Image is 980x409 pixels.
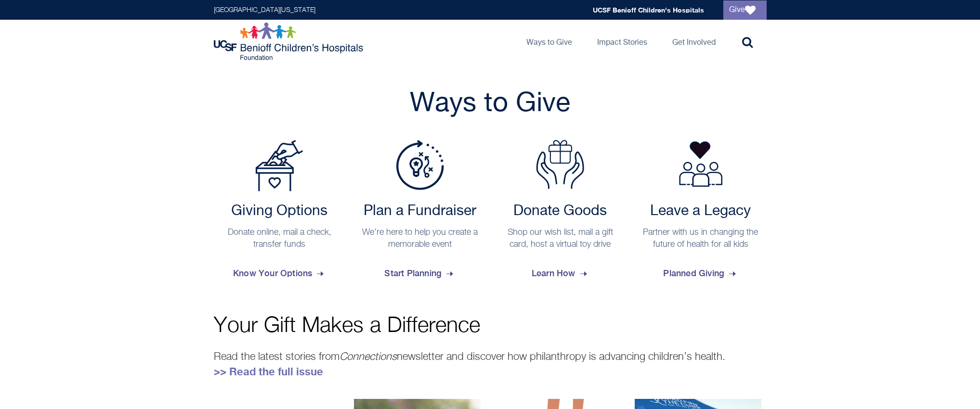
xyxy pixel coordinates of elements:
a: Ways to Give [519,20,580,63]
h2: Plan a Fundraiser [359,203,481,220]
span: Planned Giving [663,260,738,286]
img: Donate Goods [536,140,584,189]
h2: Giving Options [219,203,341,220]
img: Payment Options [255,140,303,192]
span: Start Planning [384,260,455,286]
h2: Ways to Give [214,87,767,121]
p: Donate online, mail a check, transfer funds [219,227,341,251]
a: Payment Options Giving Options Donate online, mail a check, transfer funds Know Your Options [214,140,346,286]
em: Connections [340,352,397,362]
p: Shop our wish list, mail a gift card, host a virtual toy drive [499,227,622,251]
span: Know Your Options [233,260,326,286]
p: Read the latest stories from newsletter and discover how philanthropy is advancing children’s hea... [214,349,767,380]
a: Get Involved [665,20,723,63]
p: Your Gift Makes a Difference [214,315,767,337]
h2: Leave a Legacy [640,203,762,220]
span: Learn How [532,260,589,286]
a: [GEOGRAPHIC_DATA][US_STATE] [214,7,315,13]
a: Donate Goods Donate Goods Shop our wish list, mail a gift card, host a virtual toy drive Learn How [495,140,627,286]
a: >> Read the full issue [214,365,323,378]
a: UCSF Benioff Children's Hospitals [593,6,704,14]
a: Leave a Legacy Partner with us in changing the future of health for all kids Planned Giving [635,140,767,286]
h2: Donate Goods [499,203,622,220]
p: Partner with us in changing the future of health for all kids [640,227,762,251]
img: Plan a Fundraiser [396,140,444,190]
a: Give [723,0,767,20]
p: We're here to help you create a memorable event [359,227,481,251]
a: Impact Stories [589,20,655,63]
a: Plan a Fundraiser Plan a Fundraiser We're here to help you create a memorable event Start Planning [354,140,486,286]
img: Logo for UCSF Benioff Children's Hospitals Foundation [214,22,366,61]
